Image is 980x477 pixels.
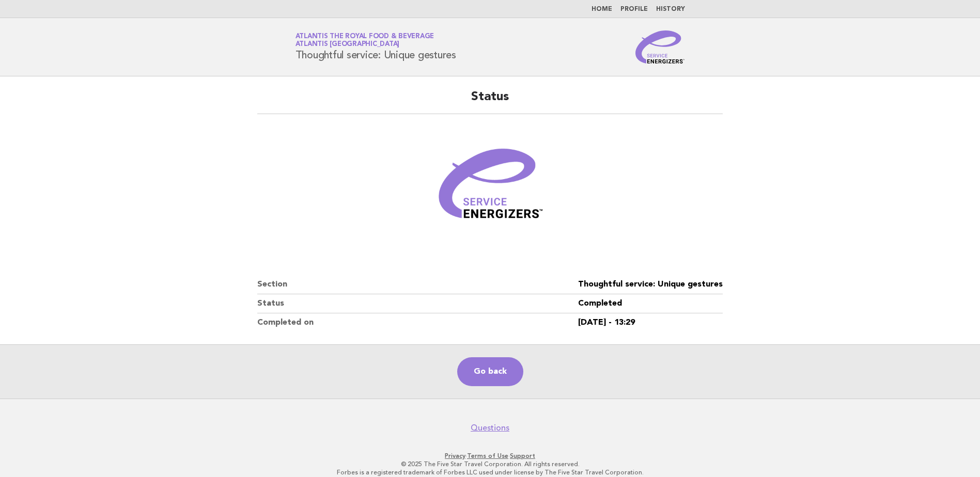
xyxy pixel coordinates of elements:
[174,452,806,460] p: · ·
[174,468,806,476] p: Forbes is a registered trademark of Forbes LLC used under license by The Five Star Travel Corpora...
[174,460,806,468] p: © 2025 The Five Star Travel Corporation. All rights reserved.
[471,423,509,433] a: Questions
[578,313,723,332] dd: [DATE] - 13:29
[656,6,685,12] a: History
[445,452,465,459] a: Privacy
[467,452,508,459] a: Terms of Use
[295,41,400,48] span: Atlantis [GEOGRAPHIC_DATA]
[295,34,456,60] h1: Thoughtful service: Unique gestures
[578,275,723,294] dd: Thoughtful service: Unique gestures
[620,6,648,12] a: Profile
[257,294,578,313] dt: Status
[295,33,434,47] a: Atlantis the Royal Food & BeverageAtlantis [GEOGRAPHIC_DATA]
[578,294,723,313] dd: Completed
[257,275,578,294] dt: Section
[510,452,535,459] a: Support
[257,89,723,114] h2: Status
[428,126,552,250] img: Verified
[257,313,578,332] dt: Completed on
[592,6,612,12] a: Home
[457,357,523,386] a: Go back
[635,30,685,63] img: Service Energizers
